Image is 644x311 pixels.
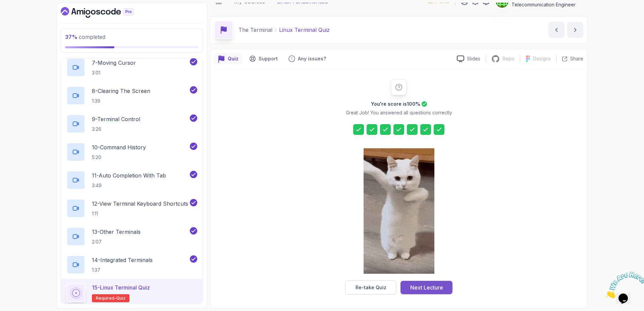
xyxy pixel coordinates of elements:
p: The Terminal [238,26,272,34]
p: 3:26 [92,126,140,133]
span: quiz [116,296,125,301]
span: completed [65,34,105,40]
p: Share [570,55,583,62]
button: 8-Clearing The Screen1:39 [66,86,197,105]
p: 2:07 [92,239,141,245]
p: 8 - Clearing The Screen [92,87,150,95]
p: 14 - Integrated Terminals [92,256,153,264]
p: Any issues? [298,55,326,62]
img: cool-cat [364,148,434,274]
button: 11-Auto Completion With Tab3:49 [66,171,197,190]
a: Dashboard [61,7,149,18]
p: 12 - View Terminal Keyboard Shortcuts [92,200,188,208]
button: 10-Command History5:20 [66,143,197,161]
button: 14-Integrated Terminals1:37 [66,255,197,274]
p: Slides [467,55,480,62]
p: Designs [533,55,551,62]
div: Next Lecture [410,283,443,292]
p: Support [259,55,278,62]
p: 11 - Auto Completion With Tab [92,171,166,179]
button: Feedback button [284,53,330,64]
p: 13 - Other Terminals [92,228,141,236]
span: 37 % [65,34,77,40]
a: Slides [451,55,486,62]
button: 7-Moving Cursor3:01 [66,58,197,77]
p: Linux Terminal Quiz [279,26,330,34]
button: 12-View Terminal Keyboard Shortcuts1:11 [66,199,197,218]
button: 15-Linux Terminal QuizRequired-quiz [66,283,197,302]
iframe: chat widget [602,269,644,301]
p: 5:20 [92,154,146,161]
p: 15 - Linux Terminal Quiz [92,283,150,292]
p: Repo [502,55,515,62]
p: 9 - Terminal Control [92,115,140,123]
div: Re-take Quiz [356,284,386,291]
button: Next Lecture [400,281,452,294]
button: Re-take Quiz [345,280,396,295]
button: next content [567,22,583,38]
p: Telecommunication Engineer [512,1,576,8]
p: 7 - Moving Cursor [92,59,136,67]
button: 13-Other Terminals2:07 [66,227,197,246]
button: previous content [548,22,565,38]
p: 3:01 [92,69,136,76]
h2: You're score is 100 % [371,101,420,107]
p: Quiz [228,55,238,62]
button: Support button [245,53,282,64]
p: 1:37 [92,267,153,273]
p: Great Job! You answered all questions correctly [346,109,452,116]
button: quiz button [214,53,243,64]
p: 1:39 [92,98,150,104]
p: 1:11 [92,210,188,217]
button: Share [556,55,583,62]
p: 3:49 [92,182,166,189]
span: Required- [96,296,116,301]
p: 10 - Command History [92,143,146,151]
button: 9-Terminal Control3:26 [66,114,197,133]
img: Chat attention grabber [3,3,44,29]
